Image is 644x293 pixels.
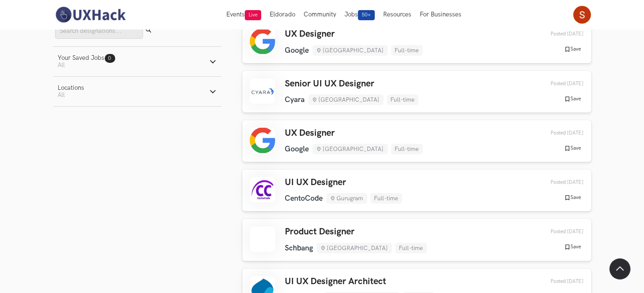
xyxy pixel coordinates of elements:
[242,71,591,113] a: Senior UI UX Designer Cyara [GEOGRAPHIC_DATA] Full-time Posted [DATE] Save
[308,94,384,105] li: [GEOGRAPHIC_DATA]
[242,120,591,162] a: UX Designer Google [GEOGRAPHIC_DATA] Full-time Posted [DATE] Save
[285,177,402,188] h3: UI UX Designer
[562,95,584,103] button: Save
[358,10,375,20] span: 50+
[562,243,584,251] button: Save
[285,244,313,253] li: Schbang
[242,21,591,63] a: UX Designer Google [GEOGRAPHIC_DATA] Full-time Posted [DATE] Save
[242,169,591,211] a: UI UX Designer CentoCode Gurugram Full-time Posted [DATE] Save
[58,91,65,99] span: All
[285,145,309,153] li: Google
[531,130,584,136] div: 09th Sep
[531,278,584,285] div: 06th Sep
[55,24,143,39] input: Search
[285,276,435,287] h3: UI UX Designer Architect
[285,29,423,40] h3: UX Designer
[531,81,584,87] div: 12th Sep
[531,31,584,37] div: 13th Sep
[371,193,402,204] li: Full-time
[285,194,323,203] li: CentoCode
[313,144,388,154] li: [GEOGRAPHIC_DATA]
[245,10,261,20] span: Live
[109,55,111,62] span: 0
[387,94,419,105] li: Full-time
[58,62,65,69] span: All
[317,243,392,253] li: [GEOGRAPHIC_DATA]
[53,77,221,106] button: LocationsAll
[285,95,305,104] li: Cyara
[58,54,115,62] div: Your Saved Jobs
[242,219,591,261] a: Product Designer Schbang [GEOGRAPHIC_DATA] Full-time Posted [DATE] Save
[326,193,367,204] li: Gurugram
[573,6,591,24] img: Your profile pic
[53,47,221,76] button: Your Saved Jobs0 All
[562,145,584,152] button: Save
[562,194,584,202] button: Save
[395,243,427,253] li: Full-time
[285,128,423,139] h3: UX Designer
[285,78,419,89] h3: Senior UI UX Designer
[53,6,128,24] img: UXHack-logo.png
[58,84,85,91] div: Locations
[562,46,584,53] button: Save
[391,144,423,154] li: Full-time
[391,45,423,56] li: Full-time
[531,228,584,235] div: 06th Sep
[531,179,584,185] div: 06th Sep
[313,45,388,56] li: [GEOGRAPHIC_DATA]
[285,46,309,55] li: Google
[285,226,427,237] h3: Product Designer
